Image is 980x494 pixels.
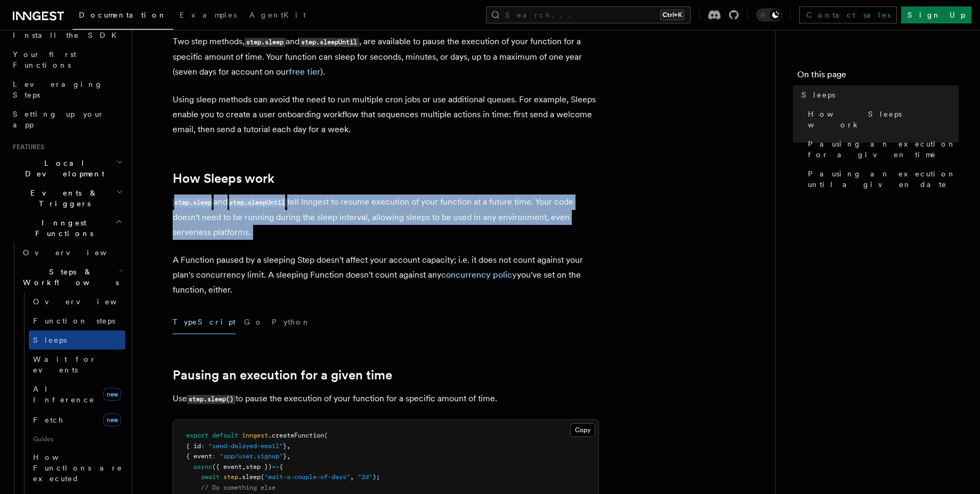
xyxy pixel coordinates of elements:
[13,50,76,69] span: Your first Functions
[186,452,212,460] span: { event
[9,26,125,45] a: Install the SDK
[33,336,67,344] span: Sleeps
[212,452,216,460] span: :
[29,379,125,409] a: AI Inferencenew
[570,423,595,437] button: Copy
[33,297,143,306] span: Overview
[299,38,359,47] code: step.sleepUntil
[9,183,125,213] button: Events & Triggers
[358,473,372,481] span: "2d"
[220,452,283,460] span: "app/user.signup"
[187,395,236,404] code: step.sleep()
[19,243,125,262] a: Overview
[9,213,125,243] button: Inngest Functions
[29,431,125,448] span: Guides
[804,164,959,194] a: Pausing an execution until a given date
[268,432,324,439] span: .createFunction
[228,198,287,207] code: step.sleepUntil
[372,473,380,481] span: );
[223,473,238,481] span: step
[29,292,125,311] a: Overview
[242,432,268,439] span: inngest
[33,355,96,374] span: Wait for events
[29,311,125,330] a: Function steps
[660,10,684,20] kbd: Ctrl+K
[33,385,95,404] span: AI Inference
[244,310,263,334] button: Go
[797,68,959,85] h4: On this page
[289,67,320,77] a: free tier
[808,139,959,160] span: Pausing an execution for a given time
[173,171,274,186] a: How Sleeps work
[173,391,599,407] p: Use to pause the execution of your function for a specific amount of time.
[324,432,328,439] span: (
[9,45,125,75] a: Your first Functions
[9,188,116,209] span: Events & Triggers
[33,416,64,424] span: Fetch
[808,168,959,190] span: Pausing an execution until a given date
[245,38,286,47] code: step.sleep
[173,253,599,297] p: A Function paused by a sleeping Step doesn't affect your account capacity; i.e. it does not count...
[79,11,167,19] span: Documentation
[283,442,287,450] span: }
[799,6,897,23] a: Contact sales
[33,317,115,325] span: Function steps
[72,3,173,30] a: Documentation
[201,442,205,450] span: :
[201,484,276,491] span: // Do something else
[173,368,392,383] a: Pausing an execution for a given time
[9,75,125,104] a: Leveraging Steps
[287,442,290,450] span: ,
[808,109,959,130] span: How Sleeps work
[804,134,959,164] a: Pausing an execution for a given time
[272,310,311,334] button: Python
[279,463,283,471] span: {
[804,104,959,134] a: How Sleeps work
[193,463,212,471] span: async
[9,143,44,151] span: Features
[283,452,287,460] span: }
[9,217,115,239] span: Inngest Functions
[173,198,214,207] code: step.sleep
[756,9,782,21] button: Toggle dark mode
[264,473,350,481] span: "wait-a-couple-of-days"
[441,270,517,280] a: concurrency policy
[173,310,236,334] button: TypeScript
[242,463,246,471] span: ,
[29,330,125,350] a: Sleeps
[29,350,125,379] a: Wait for events
[201,473,220,481] span: await
[19,262,125,292] button: Steps & Workflows
[486,6,691,23] button: Search...Ctrl+K
[9,158,116,179] span: Local Development
[186,442,201,450] span: { id
[13,31,123,39] span: Install the SDK
[261,473,264,481] span: (
[13,80,103,99] span: Leveraging Steps
[801,90,835,100] span: Sleeps
[103,414,121,426] span: new
[19,266,119,288] span: Steps & Workflows
[173,3,243,29] a: Examples
[173,92,599,137] p: Using sleep methods can avoid the need to run multiple cron jobs or use additional queues. For ex...
[238,473,261,481] span: .sleep
[212,463,242,471] span: ({ event
[249,11,306,19] span: AgentKit
[173,195,599,240] p: and tell Inngest to resume execution of your function at a future time. Your code doesn't need to...
[350,473,354,481] span: ,
[287,452,290,460] span: ,
[103,388,121,401] span: new
[272,463,279,471] span: =>
[180,11,237,19] span: Examples
[33,453,123,483] span: How Functions are executed
[173,34,599,79] p: Two step methods, and , are available to pause the execution of your function for a specific amou...
[212,432,238,439] span: default
[29,409,125,431] a: Fetchnew
[29,448,125,488] a: How Functions are executed
[901,6,971,23] a: Sign Up
[208,442,283,450] span: "send-delayed-email"
[9,104,125,134] a: Setting up your app
[9,153,125,183] button: Local Development
[186,432,208,439] span: export
[797,85,959,104] a: Sleeps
